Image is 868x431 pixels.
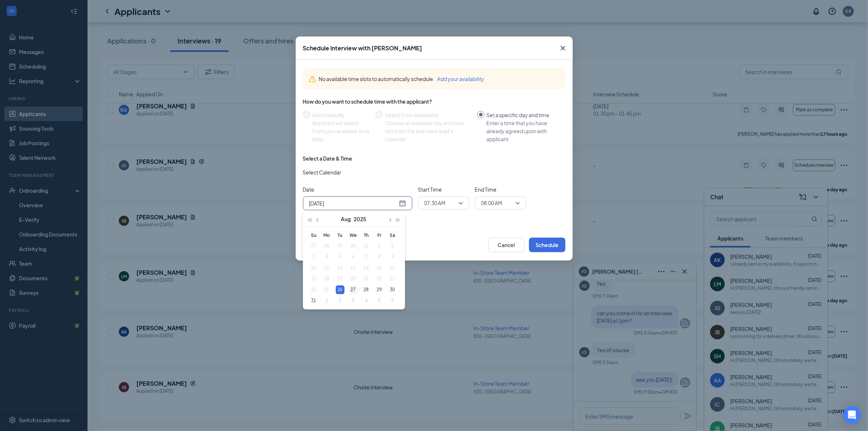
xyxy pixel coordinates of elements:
[336,285,345,294] div: 26
[529,238,565,252] button: Schedule
[334,284,347,295] td: 2025-08-26
[307,230,320,240] th: Su
[309,199,397,207] input: Aug 26, 2025
[347,284,360,295] td: 2025-08-27
[373,230,386,240] th: Fr
[362,296,371,305] div: 4
[312,119,370,143] div: Applicant will select from your available time slots
[307,295,320,306] td: 2025-08-31
[385,111,471,119] div: Select from availability
[373,295,386,306] td: 2025-09-05
[341,212,351,226] button: Aug
[418,185,469,193] span: Start Time
[303,155,353,162] div: Select a Date & Time
[334,230,347,240] th: Tu
[388,296,397,305] div: 6
[360,284,373,295] td: 2025-08-28
[375,296,384,305] div: 5
[320,230,334,240] th: Mo
[347,230,360,240] th: We
[303,185,412,193] span: Date
[303,168,342,176] span: Select Calendar
[375,285,384,294] div: 29
[437,75,484,83] button: Add your availability
[424,197,446,208] span: 07:30 AM
[323,296,331,305] div: 1
[349,296,358,305] div: 3
[843,406,861,424] div: Open Intercom Messenger
[388,285,397,294] div: 30
[347,295,360,306] td: 2025-09-03
[386,230,399,240] th: Sa
[310,296,318,305] div: 31
[303,98,565,105] div: How do you want to schedule time with the applicant?
[312,111,370,119] div: Automatically
[386,295,399,306] td: 2025-09-06
[487,111,560,119] div: Set a specific day and time
[309,76,316,83] svg: Warning
[319,75,560,83] div: No available time slots to automatically schedule.
[488,238,525,252] button: Cancel
[336,296,345,305] div: 2
[487,119,560,143] div: Enter a time that you have already agreed upon with applicant
[360,230,373,240] th: Th
[475,185,526,193] span: End Time
[373,284,386,295] td: 2025-08-29
[334,295,347,306] td: 2025-09-02
[303,44,423,52] div: Schedule Interview with [PERSON_NAME]
[553,36,573,60] button: Close
[349,285,358,294] div: 27
[354,212,367,226] button: 2025
[558,44,567,53] svg: Cross
[385,119,471,143] div: Choose an available day and time slot from the interview lead’s calendar
[481,197,503,208] span: 08:00 AM
[360,295,373,306] td: 2025-09-04
[386,284,399,295] td: 2025-08-30
[362,285,371,294] div: 28
[320,295,334,306] td: 2025-09-01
